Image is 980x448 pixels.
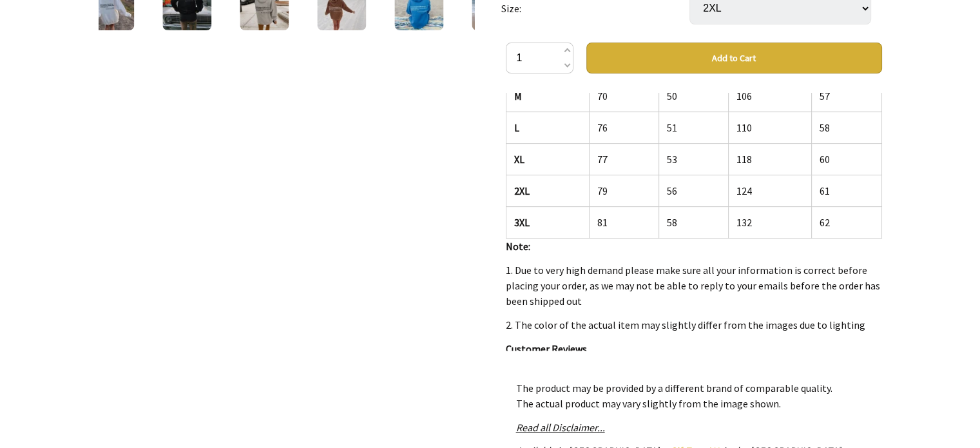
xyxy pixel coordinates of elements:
td: 118 [729,144,812,175]
p: 1. Due to very high demand please make sure all your information is correct before placing your o... [506,262,882,309]
td: 76 [589,112,658,144]
td: 56 [658,175,728,207]
strong: M [514,90,522,102]
strong: XL [514,153,524,166]
p: 2. The color of the actual item may slightly differ from the images due to lighting [506,317,882,333]
p: The product may be provided by a different brand of comparable quality. The actual product may va... [516,380,872,411]
td: 70 [589,81,658,112]
strong: Customer Reviews [506,342,587,355]
td: 106 [729,81,812,112]
a: Read all Disclaimer... [516,421,605,434]
td: 61 [812,175,881,207]
strong: 2XL [514,184,530,197]
td: 51 [658,112,728,144]
td: 77 [589,144,658,175]
strong: L [514,121,519,134]
td: 50 [658,81,728,112]
strong: 3XL [514,216,530,229]
td: 110 [729,112,812,144]
td: 79 [589,175,658,207]
td: 53 [658,144,728,175]
td: 58 [658,207,728,239]
td: 124 [729,175,812,207]
td: 81 [589,207,658,239]
td: 62 [812,207,881,239]
td: 60 [812,144,881,175]
td: 57 [812,81,881,112]
button: Add to Cart [586,43,882,73]
strong: Note: [506,240,530,253]
td: 132 [729,207,812,239]
td: 58 [812,112,881,144]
